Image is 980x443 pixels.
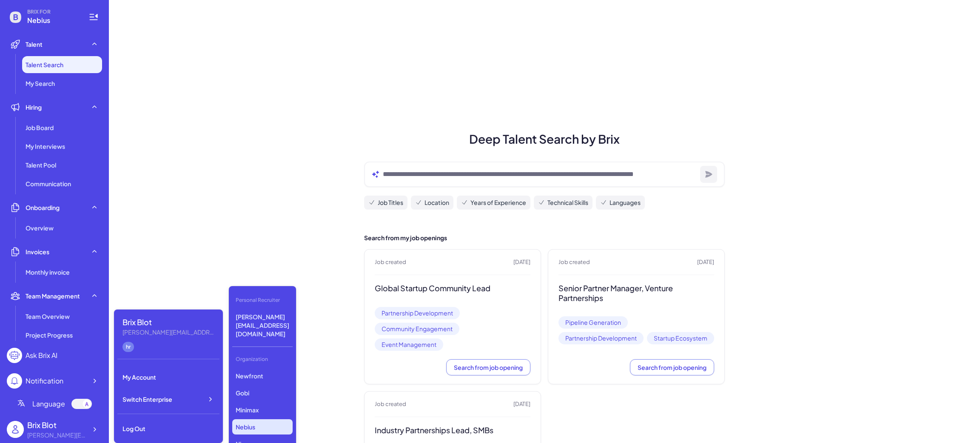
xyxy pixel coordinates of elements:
[26,312,70,321] span: Team Overview
[547,198,588,207] span: Technical Skills
[26,331,73,339] span: Project Progress
[26,60,63,69] span: Talent Search
[232,352,293,366] div: Organization
[470,198,526,207] span: Years of Experience
[122,316,216,328] div: Brix Blot
[27,9,78,15] span: BRIX FOR
[26,103,42,111] span: Hiring
[122,328,216,337] div: blake@joinbrix.com
[558,284,714,303] h3: Senior Partner Manager, Venture Partnerships
[424,198,449,207] span: Location
[232,402,293,417] p: Minimax
[375,338,443,351] span: Event Management
[513,258,530,267] span: [DATE]
[27,419,87,431] div: Brix Blot
[26,79,55,88] span: My Search
[647,332,714,344] span: Startup Ecosystem
[117,368,219,386] div: My Account
[446,359,530,375] button: Search from job opening
[513,400,530,409] span: [DATE]
[122,342,134,352] div: hr
[354,130,735,148] h1: Deep Talent Search by Brix
[32,399,65,409] span: Language
[232,419,293,434] p: Nebius
[375,258,406,267] span: Job created
[26,268,70,276] span: Monthly invoice
[610,198,641,207] span: Languages
[26,123,54,132] span: Job Board
[122,395,172,403] span: Switch Enterprise
[630,359,714,375] button: Search from job opening
[26,247,49,256] span: Invoices
[7,421,24,438] img: user_logo.png
[27,15,78,26] span: Nebius
[638,363,707,371] span: Search from job opening
[232,385,293,400] p: Gobi
[375,284,530,293] h3: Global Startup Community Lead
[117,419,219,438] div: Log Out
[558,316,628,329] span: Pipeline Generation
[375,307,460,319] span: Partnership Development
[26,376,63,386] div: Notification
[375,426,530,435] h3: Industry Partnerships Lead, SMBs
[26,292,80,300] span: Team Management
[26,224,54,232] span: Overview
[26,203,60,212] span: Onboarding
[26,161,56,169] span: Talent Pool
[232,309,293,341] p: [PERSON_NAME][EMAIL_ADDRESS][DOMAIN_NAME]
[26,142,65,151] span: My Interviews
[375,400,406,409] span: Job created
[364,233,725,242] h2: Search from my job openings
[378,198,403,207] span: Job Titles
[232,293,293,307] div: Personal Recruiter
[26,179,71,188] span: Communication
[558,258,590,267] span: Job created
[26,350,57,361] div: Ask Brix AI
[454,363,523,371] span: Search from job opening
[697,258,714,267] span: [DATE]
[232,368,293,383] p: Newfront
[26,40,43,48] span: Talent
[27,431,87,440] div: blake@joinbrix.com
[375,323,459,335] span: Community Engagement
[558,332,644,344] span: Partnership Development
